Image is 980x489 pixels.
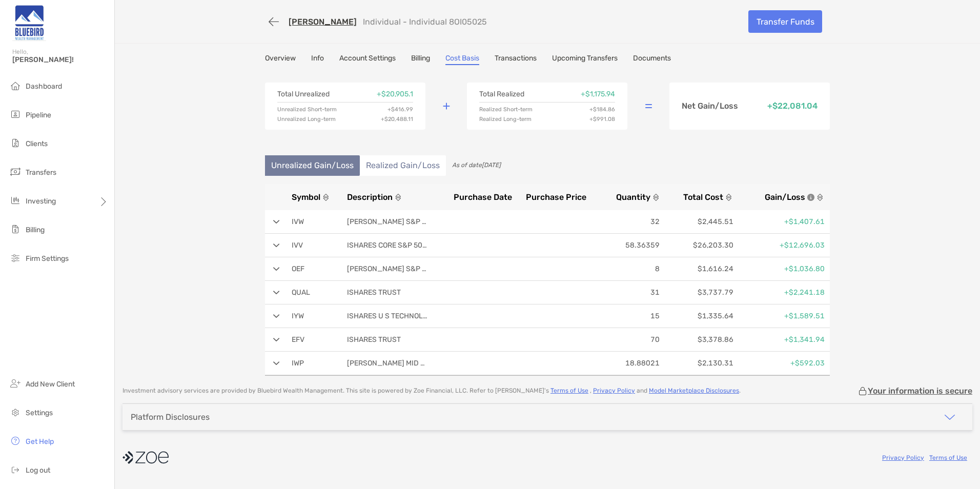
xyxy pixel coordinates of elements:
[347,286,429,299] p: ISHARES TRUST
[738,286,825,299] p: +$2,241.18
[277,107,337,112] p: Unrealized Short-term
[664,286,733,299] p: $3,737.79
[273,267,280,271] img: arrow open row
[292,192,320,202] span: Symbol
[363,17,487,27] p: Individual - Individual 8OI05025
[944,411,956,423] img: icon arrow
[322,194,330,201] img: sort
[26,82,62,91] span: Dashboard
[589,107,615,112] p: + $184.86
[9,252,22,264] img: firm-settings icon
[347,310,429,322] p: ISHARES U S TECHNOLOGY ETF
[26,139,48,148] span: Clients
[292,357,333,370] p: IWP
[633,54,671,65] a: Documents
[495,54,537,65] a: Transactions
[479,116,532,122] p: Realized Long-term
[273,220,280,224] img: arrow open row
[479,91,524,98] p: Total Realized
[683,192,723,202] span: Total Cost
[292,310,333,322] p: IYW
[26,197,56,206] span: Investing
[265,155,360,176] li: Unrealized Gain/Loss
[292,192,343,202] button: Symbol
[12,4,46,41] img: Zoe Logo
[590,310,660,322] p: 15
[9,377,22,390] img: add_new_client icon
[737,192,824,202] button: Gain/Lossicon info
[26,466,50,475] span: Log out
[868,386,972,396] p: Your information is secure
[664,310,733,322] p: $1,335.64
[9,166,22,178] img: transfers icon
[652,194,660,201] img: sort
[122,446,169,469] img: company logo
[664,357,733,370] p: $2,130.31
[590,192,660,202] button: Quantity
[516,192,587,202] button: Purchase Price
[292,333,333,346] p: EFV
[738,333,825,346] p: +$1,341.94
[738,357,825,370] p: +$592.03
[273,291,280,295] img: arrow open row
[9,463,22,476] img: logout icon
[454,192,512,202] span: Purchase Date
[347,192,439,202] button: Description
[395,194,402,201] img: sort
[347,262,429,275] p: [PERSON_NAME] S&P 100 ETF
[292,215,333,228] p: IVW
[682,102,738,110] p: Net Gain/Loss
[273,338,280,342] img: arrow open row
[339,54,396,65] a: Account Settings
[725,194,732,201] img: sort
[738,215,825,228] p: +$1,407.61
[347,239,429,252] p: ISHARES CORE S&P 500 ETF
[9,435,22,447] img: get-help icon
[664,333,733,346] p: $3,378.86
[929,454,967,461] a: Terms of Use
[452,161,501,169] span: As of date [DATE]
[26,226,45,234] span: Billing
[479,107,533,112] p: Realized Short-term
[767,102,818,110] p: + $22,081.04
[277,91,330,98] p: Total Unrealized
[748,10,822,33] a: Transfer Funds
[552,54,618,65] a: Upcoming Transfers
[12,55,108,64] span: [PERSON_NAME]!
[581,91,615,98] p: + $1,175.94
[882,454,924,461] a: Privacy Policy
[738,239,825,252] p: +$12,696.03
[664,262,733,275] p: $1,616.24
[445,54,479,65] a: Cost Basis
[26,168,56,177] span: Transfers
[347,333,429,346] p: ISHARES TRUST
[9,108,22,120] img: pipeline icon
[649,387,739,394] a: Model Marketplace Disclosures
[273,314,280,318] img: arrow open row
[9,194,22,207] img: investing icon
[9,137,22,149] img: clients icon
[265,54,296,65] a: Overview
[738,310,825,322] p: +$1,589.51
[550,387,588,394] a: Terms of Use
[122,387,741,395] p: Investment advisory services are provided by Bluebird Wealth Management . This site is powered by...
[664,192,733,202] button: Total Cost
[738,262,825,275] p: +$1,036.80
[360,155,446,176] li: Realized Gain/Loss
[131,412,210,422] div: Platform Disclosures
[273,243,280,248] img: arrow open row
[590,357,660,370] p: 18.88021
[381,116,413,122] p: + $20,488.11
[273,361,280,365] img: arrow open row
[277,116,336,122] p: Unrealized Long-term
[387,107,413,112] p: + $416.99
[292,239,333,252] p: IVV
[9,79,22,92] img: dashboard icon
[292,286,333,299] p: QUAL
[590,215,660,228] p: 32
[311,54,324,65] a: Info
[765,192,805,202] span: Gain/Loss
[292,262,333,275] p: OEF
[590,333,660,346] p: 70
[347,357,429,370] p: [PERSON_NAME] MID CAP GROWTH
